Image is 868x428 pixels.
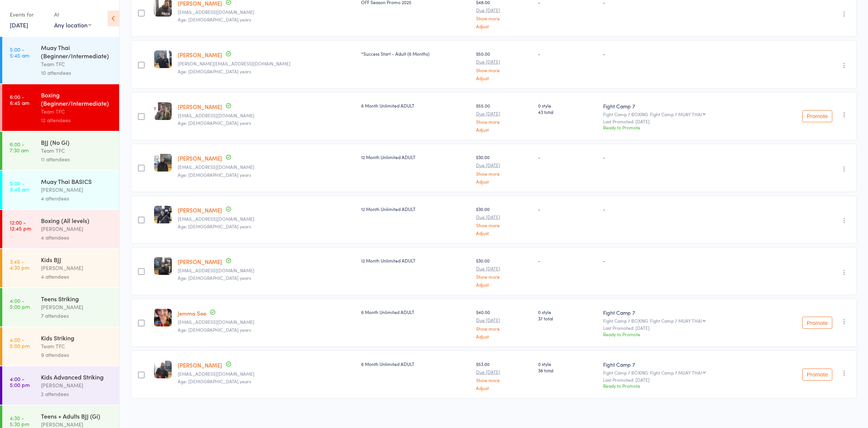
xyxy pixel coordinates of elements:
a: Jemma See [178,309,206,317]
div: Muay Thai BASICS [41,177,113,185]
button: Promote [802,110,832,122]
a: [PERSON_NAME] [178,154,222,162]
img: image1752202623.png [154,102,172,120]
div: $30.00 [476,257,532,287]
span: Age: [DEMOGRAPHIC_DATA] years [178,16,251,23]
div: BJJ (No Gi) [41,138,113,146]
div: Events for [10,8,47,21]
div: Boxing (Beginner/Intermediate) [41,91,113,107]
a: 5:00 -5:45 amMuay Thai (Beginner/Intermediate)Team TFC10 attendees [2,37,119,83]
div: 4 attendees [41,233,113,242]
div: Team TFC [41,342,113,351]
a: [DATE] [10,21,28,29]
div: 4 attendees [41,194,113,203]
div: Muay Thai (Beginner/Intermediate) [41,43,113,60]
div: Teens Striking [41,294,113,303]
a: Adjust [476,179,532,184]
a: 3:45 -4:30 pmKids BJJ[PERSON_NAME]4 attendees [2,249,119,287]
a: Adjust [476,76,532,80]
span: 0 style [538,309,597,315]
a: Adjust [476,282,532,287]
a: 6:00 -6:45 amBoxing (Beginner/Intermediate)Team TFC12 attendees [2,84,119,131]
div: 9 attendees [41,351,113,359]
div: $53.00 [476,361,532,390]
div: Team TFC [41,107,113,116]
div: Fight Camp 7 [603,102,765,110]
div: Fight Camp 7 [603,309,765,316]
a: Show more [476,274,532,279]
small: Due [DATE] [476,317,532,323]
span: 43 total [538,109,597,115]
a: Adjust [476,24,532,29]
a: Show more [476,378,532,382]
button: Promote [802,369,832,381]
span: 38 total [538,367,597,373]
div: - [603,206,765,212]
small: hsarfudin@gmail.com [178,164,355,170]
a: 4:00 -5:00 pmTeens Striking[PERSON_NAME]7 attendees [2,288,119,326]
time: 4:30 - 5:30 pm [10,415,29,427]
small: Due [DATE] [476,111,532,116]
div: 4 attendees [41,272,113,281]
time: 9:00 - 9:45 am [10,180,29,192]
a: Show more [476,326,532,331]
div: 6 Month Unlimited ADULT [361,102,470,109]
div: Team TFC [41,60,113,68]
div: 10 attendees [41,68,113,77]
a: [PERSON_NAME] [178,51,222,59]
img: image1757364928.png [154,154,172,172]
div: 12 attendees [41,116,113,124]
div: [PERSON_NAME] [41,303,113,311]
span: Age: [DEMOGRAPHIC_DATA] years [178,275,251,281]
time: 3:45 - 4:30 pm [10,258,29,270]
div: $40.00 [476,309,532,338]
a: Show more [476,171,532,176]
small: Due [DATE] [476,369,532,375]
div: - [538,154,597,160]
a: 4:00 -5:00 pmKids Advanced Striking[PERSON_NAME]2 attendees [2,366,119,405]
time: 6:00 - 6:45 am [10,94,29,106]
small: Last Promoted: [DATE] [603,325,765,331]
small: Jemmasee2021@outlook.com [178,319,355,325]
time: 4:00 - 5:00 pm [10,376,30,388]
small: Due [DATE] [476,214,532,220]
div: $55.00 [476,102,532,132]
small: Due [DATE] [476,266,532,271]
small: Stater_96@hotmail.com [178,9,355,15]
div: [PERSON_NAME] [41,381,113,390]
span: Age: [DEMOGRAPHIC_DATA] years [178,223,251,229]
a: Show more [476,16,532,21]
div: - [603,50,765,57]
div: [PERSON_NAME] [41,225,113,233]
small: Tyler-mok@hotmail.com [178,61,355,66]
div: 6 Month Unlimited ADULT [361,361,470,367]
small: Due [DATE] [476,59,532,64]
div: Fight Camp 7 BOXING [603,112,765,117]
a: Show more [476,223,532,228]
div: - [603,257,765,264]
small: Ameerasarf@gmail.com [178,268,355,273]
small: Due [DATE] [476,162,532,168]
div: Fight Camp 7 MUAY THAI [650,318,702,323]
div: Kids BJJ [41,255,113,264]
a: Adjust [476,127,532,132]
a: [PERSON_NAME] [178,258,222,266]
div: Ready to Promote [603,124,765,131]
span: 0 style [538,102,597,109]
div: Any location [54,21,91,29]
div: - [538,257,597,264]
small: samisarfudin06@gmail.com [178,216,355,222]
div: Teens + Adults BJJ (Gi) [41,412,113,420]
a: Adjust [476,334,532,339]
div: 12 Month Unlimited ADULT [361,257,470,264]
a: [PERSON_NAME] [178,206,222,214]
div: Fight Camp 7 MUAY THAI [650,112,702,117]
small: Last Promoted: [DATE] [603,119,765,124]
div: Ready to Promote [603,331,765,337]
img: image1757019635.png [154,257,172,275]
button: Promote [802,317,832,329]
div: - [538,50,597,57]
img: image1740680842.png [154,309,172,326]
div: $50.00 [476,50,532,80]
div: 12 Month Unlimited ADULT [361,154,470,160]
